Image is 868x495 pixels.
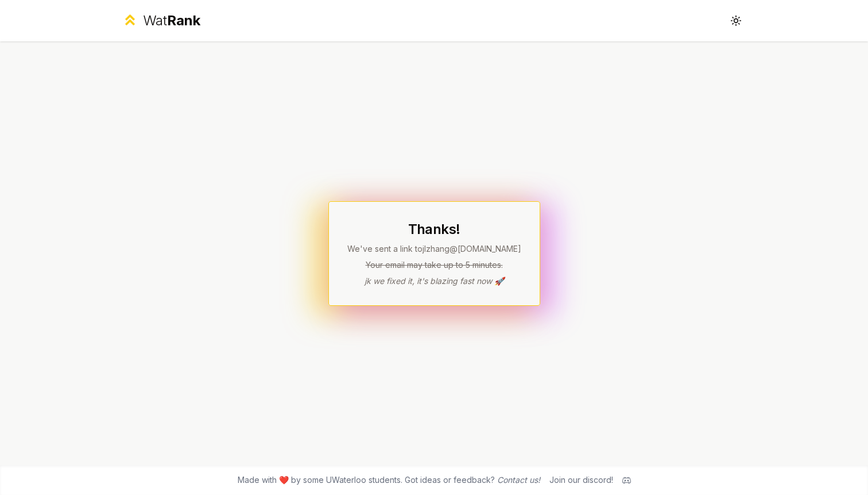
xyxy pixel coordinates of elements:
[347,220,521,239] h1: Thanks!
[347,259,521,271] p: Your email may take up to 5 minutes.
[497,475,540,485] a: Contact us!
[122,11,200,30] a: WatRank
[549,474,613,486] div: Join our discord!
[167,12,200,29] span: Rank
[143,11,200,30] div: Wat
[238,474,540,486] span: Made with ❤️ by some UWaterloo students. Got ideas or feedback?
[347,275,521,287] p: jk we fixed it, it's blazing fast now 🚀
[347,243,521,255] p: We've sent a link to jlzhang @[DOMAIN_NAME]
